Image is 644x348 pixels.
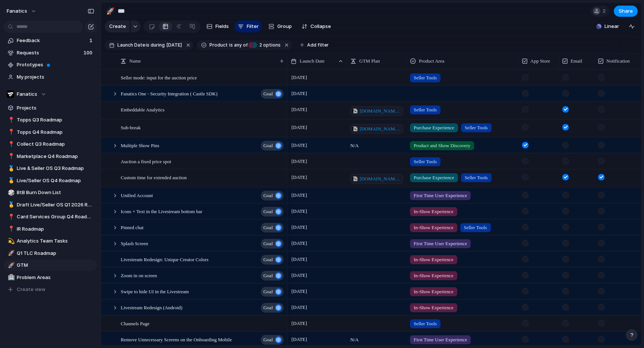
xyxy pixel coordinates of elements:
[300,57,325,65] span: Launch Date
[3,5,40,17] button: fanatics
[290,239,309,248] span: [DATE]
[7,140,14,148] button: 📍
[4,114,97,126] a: 📍Topps Q3 Roadmap
[261,207,284,216] button: goal
[121,207,202,215] span: Icons + Text in the Livestream bottom bar
[4,35,97,46] a: Feedback1
[165,41,183,49] button: [DATE]
[619,7,633,15] span: Share
[414,336,467,344] span: First Time User Experience
[4,127,97,138] a: 📍Topps Q4 Roadmap
[145,41,166,49] button: isduring
[360,175,401,183] span: [DOMAIN_NAME][URL]
[359,57,380,65] span: GTM Plan
[8,273,13,282] div: 🏥
[4,175,97,186] a: 🥇Live/Seller OS Q4 Roadmap
[307,42,329,48] span: Add filter
[7,116,14,124] button: 📍
[235,20,262,32] button: Filter
[121,191,153,199] span: Unified Account
[8,152,13,161] div: 📍
[209,42,228,48] span: Product
[290,223,309,232] span: [DATE]
[7,189,14,196] button: 🎲
[261,223,284,232] button: goal
[4,211,97,222] a: 📍Card Services Group Q4 Roadmap
[414,142,470,149] span: Product and Show Discovery
[290,173,309,182] span: [DATE]
[121,319,149,328] span: Channels Page
[261,255,284,265] button: goal
[4,199,97,211] div: 🥇Draft Live/Seller OS Q1 2026 Roadmap
[121,255,208,263] span: Livestream Redesign: Unique Creator Colors
[149,42,165,48] span: during
[464,224,487,231] span: Seller Tools
[257,42,263,48] span: 2
[414,192,467,199] span: First Time User Experience
[121,223,143,231] span: Pinned chat
[7,237,14,245] button: 💫
[17,201,94,209] span: Draft Live/Seller OS Q1 2026 Roadmap
[261,191,284,200] button: goal
[290,271,309,280] span: [DATE]
[414,74,437,82] span: Seller Tools
[414,174,454,181] span: Purchase Experience
[593,21,622,32] button: Linear
[146,42,149,48] span: is
[347,332,406,344] span: N/A
[121,157,171,165] span: Auction a fixed price spot
[257,42,281,48] span: options
[4,59,97,70] a: Prototypes
[8,189,13,197] div: 🎲
[465,174,488,181] span: Seller Tools
[261,303,284,313] button: goal
[414,272,454,279] span: In-Show Experience
[290,319,309,328] span: [DATE]
[4,235,97,247] div: 💫Analytics Team Tasks
[7,7,27,15] span: fanatics
[414,208,454,215] span: In-Show Experience
[89,37,94,44] span: 1
[4,151,97,162] a: 📍Marketplace Q4 Roadmap
[121,287,189,295] span: Swipe to hide UI in the Livestream
[290,303,309,312] span: [DATE]
[17,262,94,269] span: GTM
[17,237,94,245] span: Analytics Team Tasks
[247,23,259,30] span: Filter
[17,116,94,124] span: Topps Q3 Roadmap
[7,165,14,172] button: 🥇
[4,187,97,198] a: 🎲BtB Burn Down List
[7,274,14,281] button: 🏥
[17,250,94,257] span: Q1 TLC Roadmap
[263,190,273,201] span: goal
[414,288,454,295] span: In-Show Experience
[614,6,638,17] button: Share
[261,287,284,297] button: goal
[17,213,94,221] span: Card Services Group Q4 Roadmap
[17,274,94,281] span: Problem Areas
[215,23,229,30] span: Fields
[290,207,309,216] span: [DATE]
[290,141,309,150] span: [DATE]
[167,42,182,48] span: [DATE]
[8,249,13,257] div: 🚀
[17,129,94,136] span: Topps Q4 Roadmap
[263,222,273,233] span: goal
[290,255,309,264] span: [DATE]
[4,72,97,83] a: My projects
[121,89,218,98] span: Fanatics One - Security Integration ( Castle SDK)
[414,320,437,328] span: Seller Tools
[121,335,232,344] span: Remove Unnecessary Screens on the Onboarding Mobile
[17,73,94,81] span: My projects
[603,7,608,15] span: 2
[604,23,619,30] span: Linear
[261,89,284,99] button: goal
[4,248,97,259] div: 🚀Q1 TLC Roadmap
[419,57,444,65] span: Product Area
[17,61,94,69] span: Prototypes
[263,238,273,249] span: goal
[109,23,126,30] span: Create
[17,225,94,233] span: IR Roadmap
